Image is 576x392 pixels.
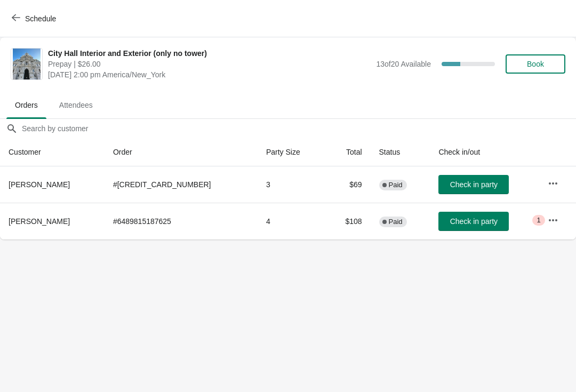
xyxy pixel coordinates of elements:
[389,181,403,189] span: Paid
[48,69,371,80] span: [DATE] 2:00 pm America/New_York
[6,95,46,115] span: Orders
[258,203,326,239] td: 4
[258,166,326,203] td: 3
[450,217,498,226] span: Check in party
[325,166,370,203] td: $69
[105,138,258,166] th: Order
[21,119,576,138] input: Search by customer
[25,14,56,23] span: Schedule
[527,60,544,68] span: Book
[389,218,403,226] span: Paid
[537,216,540,225] span: 1
[48,48,371,59] span: City Hall Interior and Exterior (only no tower)
[5,9,65,28] button: Schedule
[105,203,258,239] td: # 6489815187625
[376,60,431,68] span: 13 of 20 Available
[371,138,430,166] th: Status
[438,175,509,194] button: Check in party
[450,180,498,189] span: Check in party
[48,59,371,69] span: Prepay | $26.00
[51,95,101,115] span: Attendees
[258,138,326,166] th: Party Size
[13,49,41,79] img: City Hall Interior and Exterior (only no tower)
[506,54,565,74] button: Book
[9,217,70,226] span: [PERSON_NAME]
[325,138,370,166] th: Total
[325,203,370,239] td: $108
[9,180,70,189] span: [PERSON_NAME]
[105,166,258,203] td: # [CREDIT_CARD_NUMBER]
[430,138,539,166] th: Check in/out
[438,212,509,231] button: Check in party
